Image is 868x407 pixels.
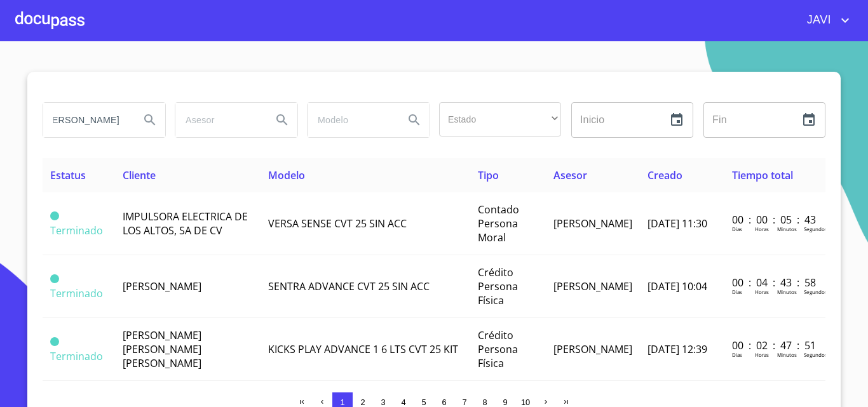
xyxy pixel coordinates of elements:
span: [DATE] 11:30 [648,217,707,230]
span: Cliente [123,168,156,182]
input: search [175,103,262,137]
span: JAVI [797,10,837,30]
span: [DATE] 12:39 [648,342,707,356]
span: 8 [482,397,487,407]
input: search [308,103,394,137]
span: Modelo [268,168,305,182]
span: Tipo [478,168,499,182]
p: Minutos [777,288,797,295]
p: Horas [755,225,769,232]
span: Terminado [50,211,59,220]
p: 00 : 02 : 47 : 51 [732,338,818,352]
input: search [43,103,130,137]
span: 6 [442,397,446,407]
span: 1 [340,397,344,407]
span: 10 [521,397,530,407]
span: Creado [648,168,682,182]
span: IMPULSORA ELECTRICA DE LOS ALTOS, SA DE CV [123,210,248,237]
span: Contado Persona Moral [478,203,519,244]
span: Terminado [50,224,103,237]
p: Horas [755,288,769,295]
p: 00 : 04 : 43 : 58 [732,276,818,290]
span: Crédito Persona Física [478,328,518,370]
p: Segundos [804,351,827,358]
div: ​ [439,102,561,137]
span: Terminado [50,349,103,363]
span: 3 [381,397,385,407]
span: Crédito Persona Física [478,265,518,307]
span: SENTRA ADVANCE CVT 25 SIN ACC [268,279,430,293]
span: [PERSON_NAME] [123,279,201,293]
span: 9 [503,397,507,407]
span: 2 [360,397,365,407]
span: [PERSON_NAME] [PERSON_NAME] [PERSON_NAME] [123,328,201,370]
p: Segundos [804,225,827,232]
p: Horas [755,351,769,358]
button: Search [135,105,165,135]
button: Search [267,105,297,135]
span: Asesor [553,168,587,182]
span: 5 [421,397,426,407]
span: [DATE] 10:04 [648,279,707,293]
span: Terminado [50,286,103,300]
p: 00 : 00 : 05 : 43 [732,213,818,227]
span: Tiempo total [732,168,793,182]
button: Search [399,105,430,135]
p: Dias [732,288,742,295]
p: Minutos [777,225,797,232]
span: VERSA SENSE CVT 25 SIN ACC [268,217,407,230]
p: Dias [732,351,742,358]
span: [PERSON_NAME] [553,217,632,230]
span: [PERSON_NAME] [553,342,632,356]
button: account of current user [797,10,853,30]
span: Terminado [50,274,59,283]
p: Segundos [804,288,827,295]
p: Minutos [777,351,797,358]
span: [PERSON_NAME] [553,279,632,293]
p: Dias [732,225,742,232]
span: 4 [401,397,405,407]
span: KICKS PLAY ADVANCE 1 6 LTS CVT 25 KIT [268,342,458,356]
span: Estatus [50,168,86,182]
span: 7 [462,397,466,407]
span: Terminado [50,337,59,346]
